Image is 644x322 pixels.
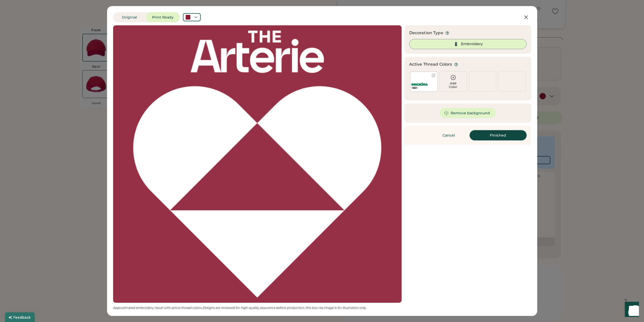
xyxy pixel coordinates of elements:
button: Remove background [446,108,493,118]
img: Thread%20Selected.svg [457,41,463,47]
div: Approximated embroidery result with active thread colors. [115,306,403,310]
img: Thread%20Selected.svg [453,41,459,47]
button: Original [113,12,146,22]
button: Finished [471,130,528,140]
div: Approximated embroidery result with active thread colors. [113,306,402,310]
img: Madeira%20Logo.svg [411,82,428,86]
div: Decoration Type [411,30,439,36]
div: Add Color [440,82,467,89]
div: Embroidery [461,42,483,47]
button: Cancel [431,130,467,140]
div: 1801 [413,86,438,90]
em: Designs are reviewed for high-quality assurance before production; this low-res image is for illu... [186,306,320,309]
img: Madeira%20Logo.svg [413,82,430,86]
div: 1801 [411,86,436,90]
div: Active Thread Colors [409,61,452,67]
button: Remove background [440,108,496,118]
div: Active Thread Colors [411,61,447,67]
em: Designs are reviewed for high-quality assurance before production; this low-res image is for illu... [202,306,367,310]
div: Decoration Type [409,30,443,36]
iframe: Front Chat [620,299,642,321]
button: Original [115,12,148,22]
div: Add Color [442,82,468,89]
button: Print Ready [148,12,182,22]
button: Print Ready [146,12,180,22]
button: Cancel [433,130,468,140]
div: Embroidery [465,42,482,47]
button: Finished [470,130,527,140]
